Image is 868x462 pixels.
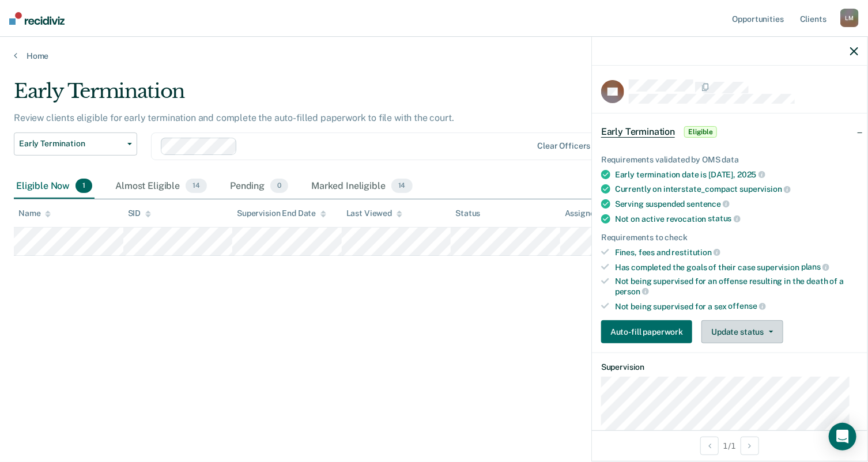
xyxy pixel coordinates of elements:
div: Currently on interstate_compact [615,184,858,194]
div: Has completed the goals of their case supervision [615,262,858,272]
div: Open Intercom Messenger [829,423,856,450]
span: person [615,287,649,296]
p: Review clients eligible for early termination and complete the auto-filled paperwork to file with... [14,112,454,123]
a: Home [14,51,854,61]
span: Early Termination [19,139,123,149]
div: Early Termination [14,79,665,112]
div: Clear officers [537,141,590,151]
span: 0 [270,179,288,194]
div: Supervision End Date [237,209,326,218]
div: Assigned to [565,209,619,218]
div: Last Viewed [346,209,402,218]
div: Almost Eligible [113,174,209,199]
div: Eligible Now [14,174,95,199]
div: Name [18,209,51,218]
div: Not being supervised for a sex [615,301,858,312]
div: Early TerminationEligible [592,113,867,150]
div: Requirements to check [601,233,858,243]
div: Not on active revocation [615,214,858,224]
span: Early Termination [601,126,675,138]
span: restitution [672,248,720,257]
a: Auto-fill paperwork [601,320,697,343]
div: Status [455,209,480,218]
div: Fines, fees and [615,247,858,257]
span: status [708,214,741,223]
img: Recidiviz [9,12,65,25]
span: Eligible [684,126,717,138]
span: sentence [687,199,730,209]
span: plans [801,262,829,271]
button: Update status [701,320,783,343]
span: 2025 [737,170,765,179]
button: Auto-fill paperwork [601,320,692,343]
div: Marked Ineligible [309,174,414,199]
span: offense [729,301,766,310]
span: 14 [391,179,413,194]
button: Previous Opportunity [700,437,719,455]
div: L M [840,9,859,27]
div: Serving suspended [615,199,858,209]
div: Requirements validated by OMS data [601,155,858,165]
div: Pending [228,174,290,199]
div: Early termination date is [DATE], [615,169,858,180]
span: supervision [740,184,791,194]
div: Not being supervised for an offense resulting in the death of a [615,277,858,296]
div: SID [128,209,152,218]
button: Next Opportunity [741,437,759,455]
span: 1 [76,179,92,194]
dt: Supervision [601,362,858,372]
span: 14 [186,179,207,194]
div: 1 / 1 [592,430,867,461]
